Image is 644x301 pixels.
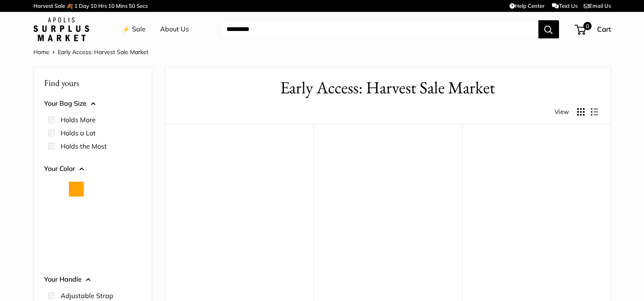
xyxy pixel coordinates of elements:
button: Mustang [115,225,130,239]
button: Display products as grid [577,108,585,116]
span: 10 [108,2,115,9]
span: 0 [583,22,591,30]
span: Early Access: Harvest Sale Market [58,48,149,56]
button: White Porcelain [46,246,61,261]
button: Display products as list [591,108,598,116]
label: Holds the Most [61,141,107,151]
p: Find yours [44,75,142,91]
button: Chambray [69,203,84,218]
input: Search... [220,20,538,38]
a: ⚡️ Sale [122,23,146,36]
a: Home [33,48,50,56]
button: Your Bag Size [44,97,142,110]
a: Market Bag in MustangMarket Bag in Mustang [470,145,602,277]
button: Mint Sorbet [92,225,107,239]
nav: Breadcrumb [33,47,149,57]
button: Orange [69,182,84,197]
span: 1 [74,2,78,9]
a: Email Us [584,2,611,9]
span: Mins [116,2,127,9]
a: Text Us [552,2,577,9]
h1: Early Access: Harvest Sale Market [177,76,598,100]
button: Court Green [92,182,107,197]
span: Secs [137,2,148,9]
a: Help Center [510,2,545,9]
span: Cart [597,25,611,33]
button: Daisy [69,225,84,239]
button: Cognac [46,225,61,239]
button: Natural [46,182,61,197]
span: 50 [129,2,135,9]
span: 10 [90,2,97,9]
label: Adjustable Strap [61,291,113,301]
label: Holds a Lot [61,128,96,138]
button: Your Handle [44,273,142,286]
img: Apolis: Surplus Market [33,17,89,41]
button: Chenille Window Sage [115,203,130,218]
button: Chenille Window Brick [92,203,107,218]
button: Your Color [44,163,142,175]
button: Blue Porcelain [46,203,61,218]
span: View [554,106,569,118]
button: Cheetah [115,182,130,197]
span: Day [79,2,89,9]
button: Search [538,20,559,38]
a: 0 Cart [576,23,611,36]
span: Hrs [98,2,107,9]
label: Holds More [61,115,96,125]
a: Market Tote in MustangMarket Tote in Mustang [322,145,454,277]
a: About Us [160,23,189,36]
